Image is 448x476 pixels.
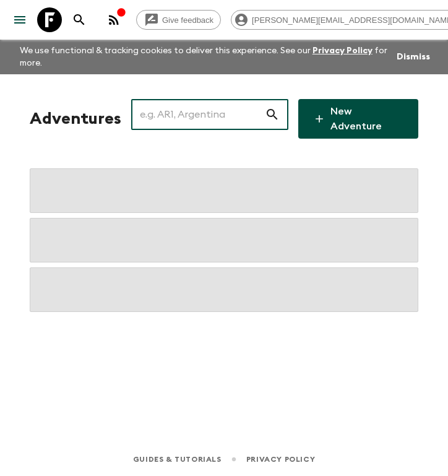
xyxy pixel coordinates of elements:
input: e.g. AR1, Argentina [131,97,265,132]
button: Dismiss [394,48,433,66]
button: menu [7,7,32,32]
a: Give feedback [136,10,221,30]
h1: Adventures [30,106,121,131]
a: Guides & Tutorials [133,452,222,466]
button: search adventures [67,7,92,32]
a: Privacy Policy [246,452,315,466]
p: We use functional & tracking cookies to deliver this experience. See our for more. [15,40,394,74]
a: New Adventure [298,99,418,139]
a: Privacy Policy [312,46,373,55]
span: Give feedback [155,15,220,25]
